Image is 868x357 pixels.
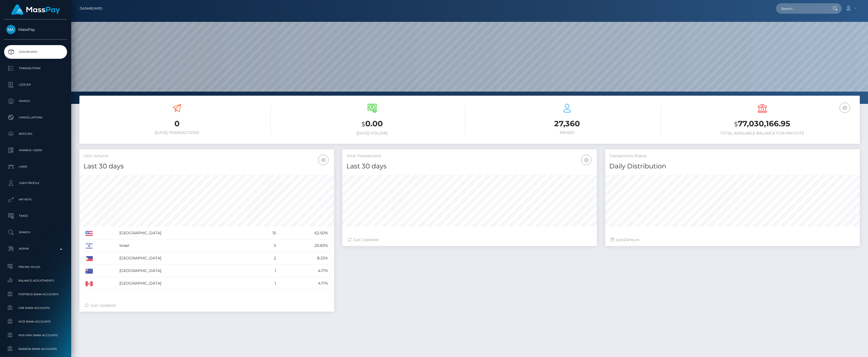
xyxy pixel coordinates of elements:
[6,195,65,204] p: API Keys
[6,332,65,338] span: MyEUPay Bank Accounts
[6,318,65,325] span: MCB Bank Accounts
[4,144,67,157] a: Manage Users
[474,130,661,135] h6: Payees
[278,277,330,290] td: 4.17%
[255,265,278,277] td: 1
[255,252,278,265] td: 2
[85,231,93,236] img: US.png
[4,27,67,32] span: MassPay
[6,179,65,187] p: User Profile
[255,277,278,290] td: 1
[4,288,67,300] a: Fortress Bank Accounts
[85,269,93,274] img: AU.png
[348,237,591,243] div: Just Updated
[4,78,67,92] a: Ledger
[85,281,93,286] img: CA.png
[6,113,65,122] p: Cancellations
[346,162,593,171] h4: Last 30 days
[6,346,65,352] span: Ibanera Bank Accounts
[117,252,255,265] td: [GEOGRAPHIC_DATA]
[117,239,255,252] td: Israel
[6,130,65,138] p: Batches
[4,160,67,174] a: Links
[4,127,67,141] a: Batches
[6,25,16,34] img: MassPay
[6,81,65,89] p: Ledger
[85,303,329,308] div: Just Updated
[4,193,67,206] a: API Keys
[278,265,330,277] td: 4.17%
[80,3,102,14] a: Dashboard
[117,277,255,290] td: [GEOGRAPHIC_DATA]
[4,302,67,314] a: CRB Bank Accounts
[6,64,65,72] p: Transactions
[4,242,67,256] a: Admin
[609,153,856,159] h5: Transactions Status
[6,245,65,253] p: Admin
[4,316,67,327] a: MCB Bank Accounts
[4,176,67,190] a: User Profile
[4,343,67,355] a: Ibanera Bank Accounts
[776,3,827,14] input: Search...
[6,48,65,56] p: Dashboard
[6,264,65,270] span: Pricing Rules
[4,111,67,124] a: Cancellations
[84,162,330,171] h4: Last 30 days
[255,227,278,239] td: 15
[6,305,65,311] span: CRB Bank Accounts
[84,130,271,135] h6: [DATE] Transactions
[346,153,593,159] h5: Total Transactions
[278,252,330,265] td: 8.33%
[84,153,330,159] h5: USD Volume
[611,237,854,243] div: Last hours
[4,329,67,341] a: MyEUPay Bank Accounts
[6,291,65,297] span: Fortress Bank Accounts
[84,118,271,129] h3: 0
[6,146,65,154] p: Manage Users
[278,227,330,239] td: 62.50%
[474,118,661,129] h3: 27,360
[669,118,856,130] h3: 77,030,166.95
[6,212,65,220] p: Taxes
[4,261,67,273] a: Pricing Rules
[361,120,365,128] small: $
[734,120,738,128] small: $
[4,226,67,239] a: Search
[669,131,856,136] h6: Total Available Balance for Payouts
[609,162,856,171] h4: Daily Distribution
[6,97,65,105] p: Payees
[6,163,65,171] p: Links
[6,228,65,236] p: Search
[85,256,93,261] img: PH.png
[85,244,93,248] img: IL.png
[11,4,60,15] img: MassPay Logo
[624,237,628,242] span: 24
[4,45,67,59] a: Dashboard
[278,239,330,252] td: 20.83%
[279,118,466,130] h3: 0.00
[4,275,67,286] a: Balance Adjustments
[6,277,65,284] span: Balance Adjustments
[4,62,67,75] a: Transactions
[279,131,466,136] h6: [DATE] Volume
[255,239,278,252] td: 5
[117,265,255,277] td: [GEOGRAPHIC_DATA]
[4,209,67,223] a: Taxes
[117,227,255,239] td: [GEOGRAPHIC_DATA]
[4,94,67,108] a: Payees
